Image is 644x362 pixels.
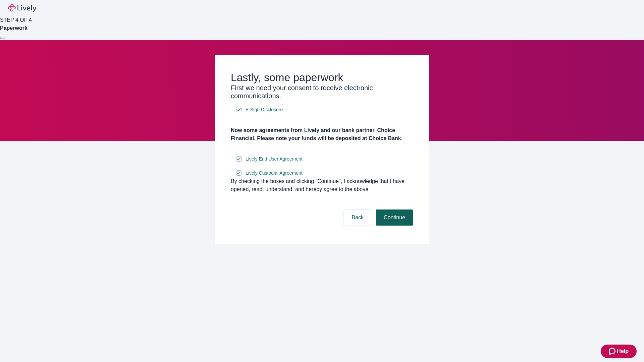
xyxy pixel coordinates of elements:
h3: First we need your consent to receive electronic communications. [231,84,413,100]
span: E-Sign Disclosure [246,106,283,113]
span: Lively Custodial Agreement [246,170,303,177]
span: Help [617,347,629,355]
h4: Now some agreements from Lively and our bank partner, Choice Financial. Please note your funds wi... [231,126,413,142]
span: Lively End User Agreement [246,156,303,163]
h2: Lastly, some paperwork [231,71,413,84]
svg: Zendesk support icon [609,347,617,355]
div: By checking the boxes and clicking “Continue", I acknowledge that I have opened, read, understand... [231,177,413,193]
button: Zendesk support iconHelp [601,345,637,358]
button: Continue [376,209,413,226]
a: e-sign disclosure document [244,106,284,114]
a: e-sign disclosure document [244,155,304,163]
img: Lively [8,4,36,12]
a: e-sign disclosure document [244,169,304,177]
button: Back [343,209,372,226]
